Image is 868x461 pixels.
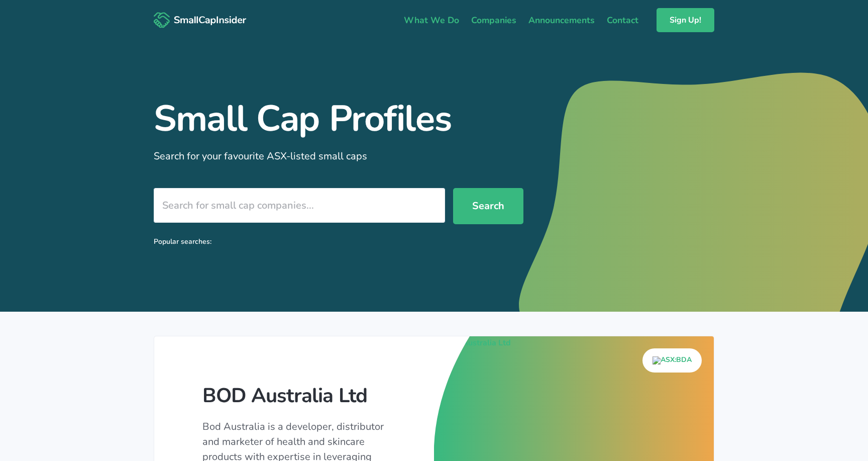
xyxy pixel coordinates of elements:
[154,101,523,137] h1: Small Cap Profiles
[398,10,465,31] a: What We Do
[154,237,211,247] div: Popular searches:
[154,12,247,29] img: SmallCapInsider
[154,149,523,164] div: Search for your favourite ASX-listed small caps
[522,10,601,31] a: Announcements
[154,188,445,223] input: Search for small cap companies...
[465,10,522,31] a: Companies
[453,188,523,224] button: Search
[601,10,644,31] a: Contact
[657,8,714,32] a: Sign Up!
[653,356,692,364] img: ASX:BDA
[434,337,511,349] img: BOD Australia Ltd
